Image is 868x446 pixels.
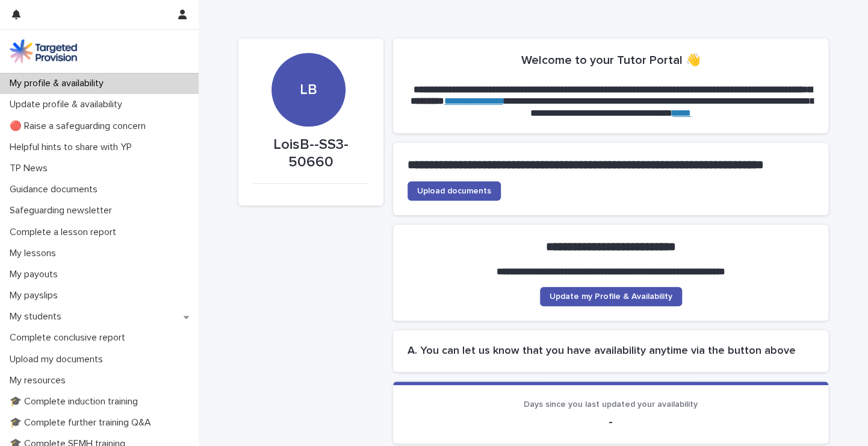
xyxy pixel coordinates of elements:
[5,99,132,110] p: Update profile & availability
[408,181,501,201] a: Upload documents
[417,187,491,195] span: Upload documents
[524,400,698,409] span: Days since you last updated your availability
[5,227,126,238] p: Complete a lesson report
[5,417,161,429] p: 🎓 Complete further training Q&A
[5,332,135,344] p: Complete conclusive report
[5,142,141,153] p: Helpful hints to share with YP
[5,78,113,89] p: My profile & availability
[408,345,814,358] h2: A. You can let us know that you have availability anytime via the button above
[5,269,67,280] p: My payouts
[5,290,67,301] p: My payslips
[550,292,672,301] span: Update my Profile & Availability
[10,39,77,63] img: M5nRWzHhSzIhMunXDL62
[5,375,75,386] p: My resources
[521,53,701,68] h2: Welcome to your Tutor Portal 👋
[5,121,155,132] p: 🔴 Raise a safeguarding concern
[540,287,682,306] a: Update my Profile & Availability
[5,396,147,407] p: 🎓 Complete induction training
[5,184,107,195] p: Guidance documents
[5,248,66,259] p: My lessons
[253,136,369,171] p: LoisB--SS3-50660
[5,311,71,322] p: My students
[408,415,814,429] p: -
[271,8,345,99] div: LB
[5,354,113,365] p: Upload my documents
[5,205,122,216] p: Safeguarding newsletter
[5,163,57,174] p: TP News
